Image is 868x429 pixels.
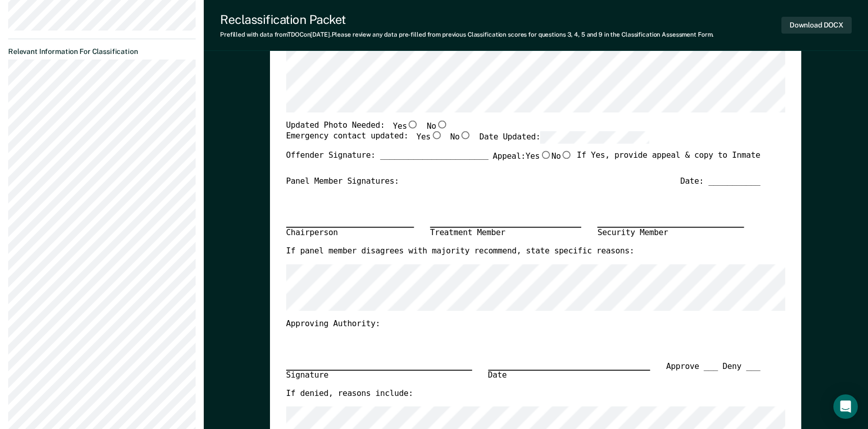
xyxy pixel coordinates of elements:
input: No [561,151,573,159]
div: Prefilled with data from TDOC on [DATE] . Please review any data pre-filled from previous Classif... [220,31,714,38]
div: Security Member [598,227,744,239]
label: Date Updated: [479,132,649,144]
div: Panel Member Signatures: [286,177,399,187]
dt: Relevant Information For Classification [8,47,196,56]
label: If denied, reasons include: [286,389,413,399]
label: If panel member disagrees with majority recommend, state specific reasons: [286,247,634,258]
div: Approve ___ Deny ___ [666,361,761,389]
label: Appeal: [493,151,573,169]
div: Offender Signature: _______________________ If Yes, provide appeal & copy to Inmate [286,151,761,177]
div: Emergency contact updated: [286,132,649,151]
div: Approving Authority: [286,319,761,329]
div: Date: ___________ [681,177,761,187]
div: Treatment Member [430,227,582,239]
div: Signature [286,369,472,381]
div: Reclassification Packet [220,12,714,27]
input: No [437,121,448,129]
input: No [460,132,472,140]
label: No [450,132,471,144]
input: Date Updated: [540,132,649,144]
input: Yes [540,151,552,159]
label: Yes [417,132,443,144]
div: Date [488,369,650,381]
input: Yes [407,121,419,129]
label: No [552,151,573,162]
div: Open Intercom Messenger [833,394,858,419]
input: Yes [431,132,443,140]
label: Yes [393,121,419,132]
div: Chairperson [286,227,414,239]
label: No [427,121,448,132]
label: Yes [526,151,552,162]
div: Updated Photo Needed: [286,121,448,132]
button: Download DOCX [781,17,852,34]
